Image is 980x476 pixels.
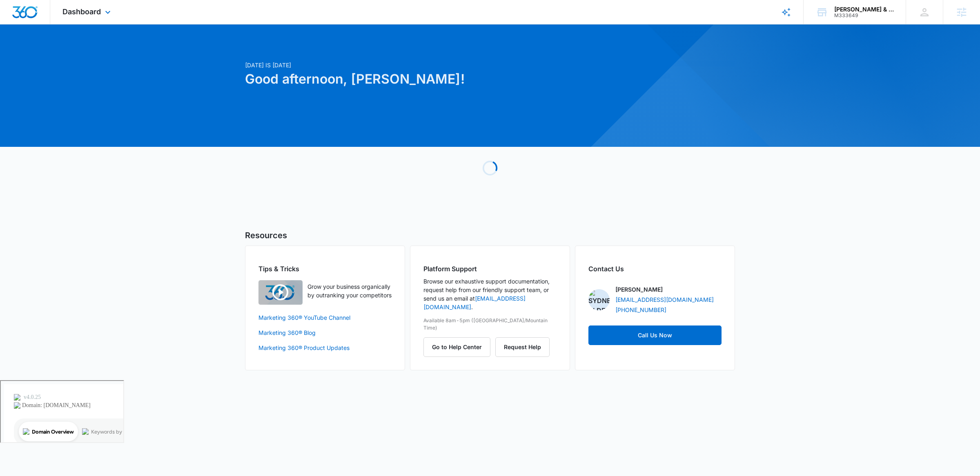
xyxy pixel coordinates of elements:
[258,343,392,352] a: Marketing 360® Product Updates
[615,306,666,314] a: [PHONE_NUMBER]
[588,289,610,310] img: Sydney Elder
[588,325,722,345] a: Call Us Now
[258,313,392,322] a: Marketing 360® YouTube Channel
[495,337,550,357] button: Request Help
[423,264,557,274] h2: Platform Support
[615,285,663,294] p: [PERSON_NAME]
[21,21,90,28] div: Domain: [DOMAIN_NAME]
[81,47,88,54] img: tab_keywords_by_traffic_grey.svg
[258,280,303,305] img: Quick Overview Video
[834,13,894,18] div: account id
[13,21,20,28] img: website_grey.svg
[423,277,557,311] p: Browse our exhaustive support documentation, request help from our friendly support team, or send...
[13,13,20,20] img: logo_orange.svg
[495,343,550,350] a: Request Help
[423,317,557,332] p: Available 8am-5pm ([GEOGRAPHIC_DATA]/Mountain Time)
[245,61,568,69] p: [DATE] is [DATE]
[62,7,101,16] span: Dashboard
[245,69,568,89] h1: Good afternoon, [PERSON_NAME]!
[245,229,735,241] h5: Resources
[588,264,722,274] h2: Contact Us
[615,295,714,304] a: [EMAIL_ADDRESS][DOMAIN_NAME]
[423,337,490,357] button: Go to Help Center
[90,48,138,53] div: Keywords by Traffic
[307,282,392,299] p: Grow your business organically by outranking your competitors
[22,47,29,54] img: tab_domain_overview_orange.svg
[423,343,495,350] a: Go to Help Center
[31,48,73,53] div: Domain Overview
[258,264,392,274] h2: Tips & Tricks
[258,328,392,337] a: Marketing 360® Blog
[834,6,894,13] div: account name
[23,13,40,20] div: v 4.0.25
